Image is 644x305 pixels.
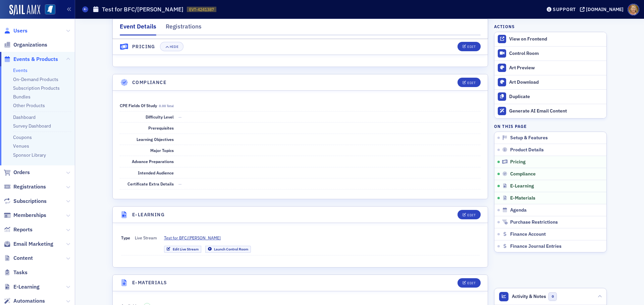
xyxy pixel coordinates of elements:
a: Test for BFC/[PERSON_NAME] [164,235,251,241]
span: Product Details [510,147,544,153]
a: Users [4,27,28,34]
div: Generate AI Email Content [509,108,603,114]
button: Hide [160,42,183,52]
a: Other Products [13,102,45,108]
div: Edit [467,281,476,285]
span: Major Topics [150,148,174,153]
h4: Pricing [132,43,155,50]
span: Email Marketing [13,240,53,248]
span: Automations [13,297,45,305]
div: Art Preview [509,65,603,71]
span: Tasks [13,269,28,276]
h4: On this page [494,123,607,129]
span: Finance Account [510,231,546,237]
button: Edit [458,78,481,87]
a: Art Download [494,75,606,89]
div: Control Room [509,51,603,57]
h4: E-Materials [132,279,167,286]
a: Bundles [13,94,31,100]
button: Edit [458,210,481,219]
a: Launch Control Room [205,246,251,253]
h4: E-Learning [132,211,165,218]
a: View Homepage [40,4,55,16]
a: E-Learning [4,283,40,291]
span: Activity & Notes [512,293,546,300]
span: 0 [548,292,557,301]
a: Orders [4,169,30,176]
div: Hide [170,45,178,49]
div: View on Frontend [509,36,603,42]
span: Users [13,27,28,34]
span: Finance Journal Entries [510,243,561,249]
button: Duplicate [494,89,606,104]
span: CPE Fields of Study [120,103,173,108]
span: Learning Objectives [137,137,174,142]
span: 0.00 total [159,104,174,108]
a: Content [4,254,33,262]
span: Reports [13,226,33,233]
span: Orders [13,169,30,176]
a: Tasks [4,269,28,276]
a: Events & Products [4,56,58,63]
div: Event Details [120,22,156,35]
span: Purchase Restrictions [510,219,558,225]
span: Registrations [13,183,46,190]
a: Email Marketing [4,240,53,248]
a: Subscription Products [13,85,60,91]
h4: Compliance [132,79,166,86]
span: Compliance [510,171,536,177]
a: On-Demand Products [13,76,58,82]
button: Edit [458,278,481,288]
a: Automations [4,297,45,305]
span: Subscriptions [13,198,47,205]
span: Events & Products [13,56,58,63]
a: View on Frontend [494,32,606,46]
a: Edit Live Stream [164,246,201,253]
span: Memberships [13,212,46,219]
h1: Test for BFC/[PERSON_NAME] [102,5,183,13]
button: Edit [458,42,481,52]
a: Sponsor Library [13,152,46,158]
a: Subscriptions [4,198,47,205]
button: Generate AI Email Content [494,104,606,118]
button: [DOMAIN_NAME] [580,7,626,12]
span: — [178,181,182,186]
span: Prerequisites [148,125,174,131]
span: Test for BFC/[PERSON_NAME] [164,235,221,241]
span: Profile [628,4,639,15]
span: Advance Preparations [132,159,174,164]
div: Support [553,6,576,12]
span: Organizations [13,41,47,49]
span: Certificate Extra Details [127,181,174,186]
div: Registrations [166,22,202,34]
a: Survey Dashboard [13,123,51,129]
span: Live Stream [135,235,157,252]
span: EVT-4241387 [189,7,214,12]
a: Art Preview [494,61,606,75]
a: Venues [13,143,29,149]
a: Dashboard [13,114,36,120]
div: [DOMAIN_NAME] [586,6,624,12]
span: Setup & Features [510,135,548,141]
span: Type [121,235,130,240]
span: E-Materials [510,195,535,201]
div: Duplicate [509,94,603,100]
a: Events [13,67,28,73]
h4: Actions [494,23,515,29]
a: Coupons [13,134,32,140]
span: Agenda [510,207,527,213]
a: Memberships [4,212,46,219]
img: SailAMX [45,4,55,15]
span: Pricing [510,159,526,165]
div: Edit [467,81,476,85]
img: SailAMX [9,5,40,15]
a: Registrations [4,183,46,190]
span: Difficulty Level [146,114,174,120]
span: E-Learning [510,183,534,189]
a: Organizations [4,41,47,49]
span: E-Learning [13,283,40,291]
div: Art Download [509,79,603,85]
span: Content [13,254,33,262]
a: Control Room [494,47,606,61]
